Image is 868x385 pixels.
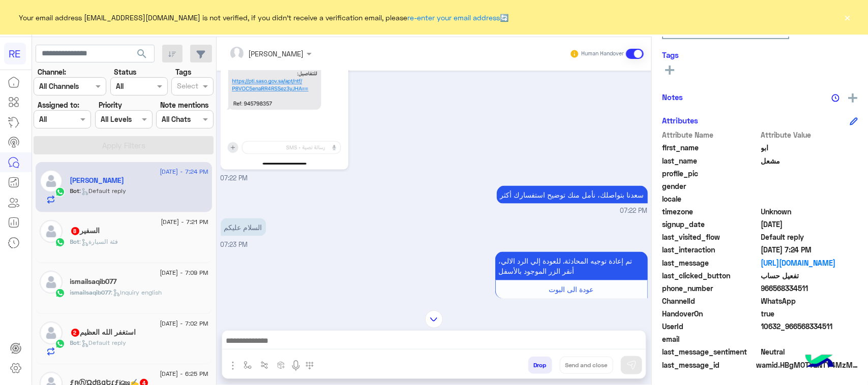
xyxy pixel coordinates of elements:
[160,100,208,110] label: Note mentions
[662,194,759,204] span: locale
[761,334,858,344] span: null
[761,155,858,166] span: مشعل
[175,80,198,93] div: Select
[761,181,858,191] span: null
[130,45,155,67] button: search
[306,362,314,370] img: make a call
[662,334,759,344] span: email
[55,187,65,197] img: WhatsApp
[244,361,252,369] img: select flow
[662,244,759,255] span: last_interaction
[4,43,26,65] div: RE
[71,227,79,235] span: 8
[273,357,290,373] button: create order
[848,93,857,103] img: add
[662,283,759,294] span: phone_number
[761,283,858,294] span: 966568334511
[761,194,858,204] span: null
[40,170,63,192] img: defaultAdmin.png
[662,258,759,268] span: last_message
[160,268,208,277] span: [DATE] - 7:09 PM
[70,277,117,286] h5: ismailsaqib077
[38,67,66,77] label: Channel:
[408,13,500,22] a: re-enter your email address
[160,319,208,328] span: [DATE] - 7:02 PM
[761,346,858,357] span: 0
[761,258,858,268] a: [URL][DOMAIN_NAME]
[80,238,118,245] span: : فئة السيارة
[221,174,248,182] span: 07:22 PM
[581,50,624,58] small: Human Handover
[662,321,759,332] span: UserId
[761,232,858,242] span: Default reply
[495,252,648,280] p: 7/9/2025, 7:23 PM
[761,219,858,230] span: 2022-11-15T20:48:36.456Z
[761,270,858,281] span: تفعيل حساب
[40,220,63,243] img: defaultAdmin.png
[662,50,858,59] h6: Tags
[761,321,858,332] span: 10632_966568334511
[843,12,853,22] button: ×
[662,270,759,281] span: last_clicked_button
[99,100,122,110] label: Priority
[160,369,208,378] span: [DATE] - 6:25 PM
[831,94,840,102] img: notes
[221,218,266,236] p: 7/9/2025, 7:23 PM
[528,357,552,374] button: Drop
[161,217,208,227] span: [DATE] - 7:21 PM
[662,206,759,217] span: timezone
[662,360,754,370] span: last_message_id
[662,296,759,306] span: ChannelId
[761,244,858,255] span: 2025-09-07T16:24:36.108Z
[662,308,759,319] span: HandoverOn
[756,360,858,370] span: wamid.HBgMOTY2NTY4MzM0NTExFQIAEhgUNUVCNkM4NDQzRkU1RDQwNkY1MjgA
[70,288,111,296] span: ismailsaqib077
[662,219,759,230] span: signup_date
[662,116,698,125] h6: Attributes
[662,142,759,153] span: first_name
[560,357,613,374] button: Send and close
[70,339,80,346] span: Bot
[70,238,80,245] span: Bot
[497,186,648,204] p: 7/9/2025, 7:22 PM
[802,344,837,380] img: hulul-logo.png
[221,241,248,248] span: 07:23 PM
[662,168,759,179] span: profile_pic
[256,357,273,373] button: Trigger scenario
[662,181,759,191] span: gender
[290,360,302,372] img: send voice note
[240,357,256,373] button: select flow
[260,361,268,369] img: Trigger scenario
[175,67,191,77] label: Tags
[761,206,858,217] span: Unknown
[662,130,759,140] span: Attribute Name
[55,288,65,298] img: WhatsApp
[80,339,127,346] span: : Default reply
[227,360,239,372] img: send attachment
[425,310,443,328] img: scroll
[761,142,858,153] span: ابو
[160,167,208,176] span: [DATE] - 7:24 PM
[40,322,63,344] img: defaultAdmin.png
[662,346,759,357] span: last_message_sentiment
[620,206,648,216] span: 07:22 PM
[114,67,136,77] label: Status
[70,187,80,195] span: Bot
[19,12,509,23] span: Your email address [EMAIL_ADDRESS][DOMAIN_NAME] is not verified, if you didn't receive a verifica...
[662,232,759,242] span: last_visited_flow
[34,136,214,154] button: Apply Filters
[38,100,79,110] label: Assigned to:
[70,176,125,185] h5: ابو مشعل
[136,48,148,60] span: search
[40,271,63,294] img: defaultAdmin.png
[626,360,637,370] img: send message
[71,329,79,337] span: 2
[223,44,346,167] img: 1080800350881622.jpg
[761,130,858,140] span: Attribute Value
[662,92,683,102] h6: Notes
[80,187,127,195] span: : Default reply
[70,227,100,235] h5: السفير
[111,288,162,296] span: : Inquiry english
[55,237,65,247] img: WhatsApp
[662,155,759,166] span: last_name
